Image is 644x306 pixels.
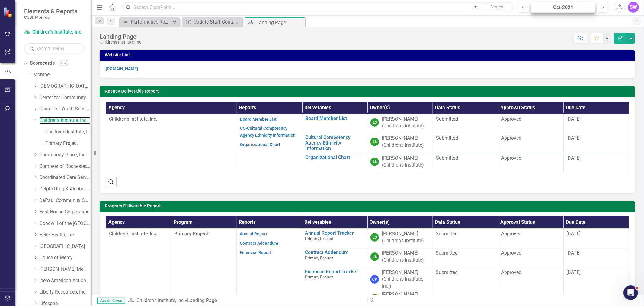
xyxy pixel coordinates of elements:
a: East House Corporation [39,209,91,216]
span: Submitted [436,250,458,256]
td: Double-Click to Edit [433,114,498,133]
div: » [128,297,363,304]
a: Helio Health, Inc. [39,232,91,239]
td: Double-Click to Edit [433,133,498,153]
td: Double-Click to Edit [563,153,629,172]
a: [GEOGRAPHIC_DATA] [39,243,91,250]
div: [PERSON_NAME] (Children's Institute) [382,291,430,305]
div: Update Staff Contacts and Website Link on Agency Landing Page [194,18,241,26]
a: Organizational Chart [305,155,364,160]
span: [DATE] [567,269,581,275]
td: Double-Click to Edit [498,153,563,172]
td: Double-Click to Edit Right Click for Context Menu [302,153,367,172]
div: [PERSON_NAME] (Children's Institute, Inc.) [382,269,430,290]
td: Double-Click to Edit [367,133,433,153]
a: Organizational Chart [240,142,280,147]
td: Double-Click to Edit [498,248,564,267]
p: Children's Institute, Inc. [109,230,168,237]
h3: Website Link [105,53,632,57]
td: Double-Click to Edit Right Click for Context Menu [302,133,367,153]
img: ClearPoint Strategy [3,7,14,18]
a: Contract Addendum [240,241,278,246]
a: Coordinated Care Services Inc. [39,174,91,181]
span: [DATE] [567,135,581,141]
div: Children's Institute, Inc. [100,40,143,44]
div: Landing Page [100,33,143,40]
td: Double-Click to Edit [433,229,498,248]
a: [DOMAIN_NAME] [106,66,138,71]
div: Landing Page [187,298,217,303]
a: Primary Project [45,140,91,147]
a: House of Mercy [39,254,91,261]
div: LS [370,138,379,146]
a: Center for Community Alternatives [39,94,91,101]
a: Delphi Drug & Alcohol Council [39,186,91,193]
a: Goodwill of the [GEOGRAPHIC_DATA] [39,220,91,227]
td: Double-Click to Edit [367,153,433,172]
span: Approved [501,155,521,161]
span: Submitted [436,116,458,122]
td: Double-Click to Edit [367,229,433,248]
td: Double-Click to Edit [563,248,629,267]
div: [PERSON_NAME] (Children's Institute) [382,135,429,149]
a: Center for Youth Services, Inc. [39,106,91,112]
span: Approved [501,269,521,275]
td: Double-Click to Edit [106,114,237,172]
div: LS [370,158,379,166]
a: Financial Report Tracker [305,269,364,275]
span: Assign Group [97,298,125,304]
a: Compeer of Rochester, Inc. [39,163,91,170]
a: Ibero-American Action League, Inc. [39,277,91,284]
span: [DATE] [567,116,581,122]
a: CC-Cultural Competency Agency Ethnicity Information [240,126,296,138]
td: Double-Click to Edit [433,153,498,172]
a: Children's Institute, Inc. [136,298,185,303]
td: Double-Click to Edit [563,229,629,248]
span: Elements & Reports [24,8,77,15]
small: CCSI: Monroe [24,15,77,20]
td: Double-Click to Edit Right Click for Context Menu [302,248,367,267]
a: Children's Institute, Inc. [24,29,85,36]
td: Double-Click to Edit [563,114,629,133]
a: DePaul Community Services, lnc. [39,197,91,204]
button: Oct-2024 [531,2,595,13]
a: Children's Institute, Inc. (MCOMH Internal) [45,129,91,135]
a: [PERSON_NAME] Memorial Institute, Inc. [39,266,91,273]
a: Board Member List [240,117,277,122]
a: Financial Report [240,250,271,255]
a: Liberty Resources, Inc. [39,289,91,296]
div: TS [370,294,379,302]
a: Cultural Competency Agency Ethnicity Information [305,135,364,151]
span: Primary Project [305,275,333,279]
span: Submitted [436,231,458,236]
span: Approved [501,250,521,256]
div: LS [370,118,379,127]
div: Performance Report [131,18,171,26]
span: Approved [501,231,521,236]
a: Contract Addendum [305,250,364,255]
button: Search [482,3,512,11]
div: [PERSON_NAME] (Children's Institute) [382,116,429,130]
span: Submitted [436,155,458,161]
a: [DEMOGRAPHIC_DATA] Charities Family & Community Services [39,83,91,90]
td: Double-Click to Edit [367,248,433,267]
div: [PERSON_NAME] (Children's Institute) [382,250,430,264]
div: LS [370,233,379,242]
div: 262 [58,61,69,66]
div: Oct-2024 [533,4,593,11]
span: Primary Project [305,256,333,260]
div: Landing Page [256,19,304,26]
a: Annual Report [240,231,267,236]
span: [DATE] [567,155,581,161]
a: Community Place, Inc. [39,151,91,158]
td: Double-Click to Edit Right Click for Context Menu [302,114,367,133]
a: Board Member List [305,116,364,121]
h3: Agency Deliverable Report [105,89,632,93]
span: Submitted [436,269,458,275]
span: Primary Project [305,236,333,241]
p: Children's Institute, Inc. [109,116,234,123]
span: Approved [501,116,521,122]
input: Search Below... [24,43,85,54]
span: Submitted [436,135,458,141]
td: Double-Click to Edit [367,114,433,133]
